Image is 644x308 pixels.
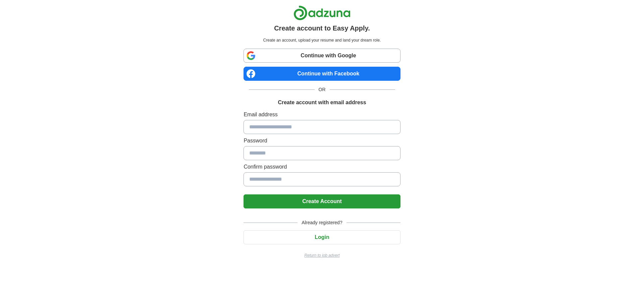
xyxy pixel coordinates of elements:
span: Already registered? [298,219,346,226]
span: OR [315,86,330,93]
a: Continue with Google [244,49,400,63]
h1: Create account with email address [278,99,366,107]
a: Login [244,234,400,240]
a: Continue with Facebook [244,67,400,81]
label: Confirm password [244,163,400,171]
button: Login [244,230,400,244]
button: Create Account [244,194,400,208]
a: Return to job advert [244,252,400,258]
h1: Create account to Easy Apply. [274,23,370,33]
p: Create an account, upload your resume and land your dream role. [245,37,399,43]
label: Email address [244,111,400,119]
label: Password [244,137,400,145]
img: Adzuna logo [293,5,351,20]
